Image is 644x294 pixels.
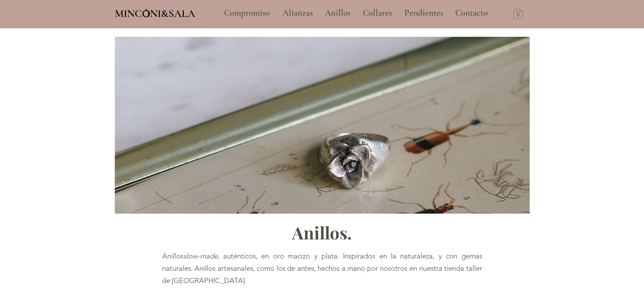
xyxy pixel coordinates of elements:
[451,3,492,24] p: Contacto
[276,3,318,24] a: Alianzas
[321,3,355,24] p: Anillos
[398,3,449,24] a: Pendientes
[449,3,495,24] a: Contacto
[115,5,195,19] a: MINCONI&SALA
[517,12,520,18] text: 0
[201,3,511,24] nav: Sitio
[218,3,276,24] a: Compromiso
[220,3,274,24] p: Compromiso
[318,3,357,24] a: Anillos
[115,7,195,20] span: MINCONI&SALA
[359,3,396,24] p: Collares
[278,3,317,24] p: Alianzas
[357,3,398,24] a: Collares
[400,3,448,24] p: Pendientes
[513,7,523,19] a: Carrito con 0 ítems
[143,9,150,17] img: Minconi Sala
